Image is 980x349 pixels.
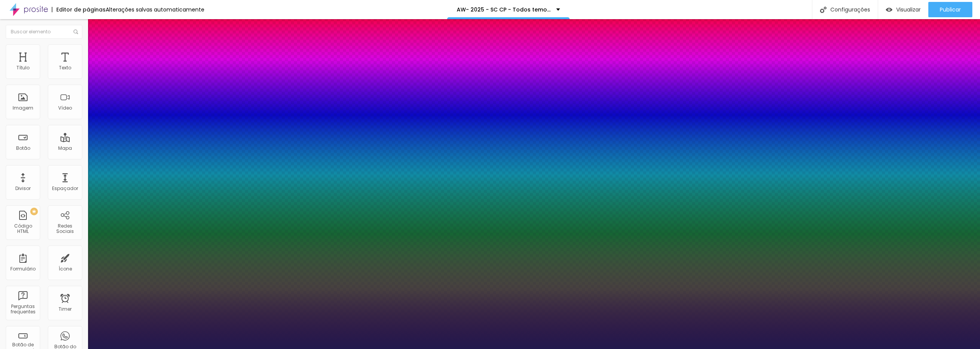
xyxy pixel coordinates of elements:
[940,7,961,13] span: Publicar
[6,25,82,39] input: Buscar elemento
[58,146,72,151] div: Mapa
[52,186,78,191] div: Espaçador
[59,306,72,312] div: Timer
[58,105,72,111] div: Vídeo
[15,186,31,191] div: Divisor
[59,65,71,70] div: Texto
[59,266,72,272] div: Ícone
[50,223,80,234] div: Redes Sociais
[16,146,30,151] div: Botão
[16,65,29,70] div: Título
[13,105,33,111] div: Imagem
[878,2,928,17] button: Visualizar
[52,7,106,12] div: Editor de páginas
[73,29,78,34] img: Icone
[928,2,972,17] button: Publicar
[896,7,921,13] span: Visualizar
[8,223,38,234] div: Código HTML
[10,266,36,272] div: Formulário
[457,7,550,12] p: AW- 2025 - SC CP - Todos temos uma historia para contar
[886,7,892,13] img: view-1.svg
[8,304,38,315] div: Perguntas frequentes
[820,7,826,13] img: Icone
[106,7,204,12] div: Alterações salvas automaticamente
